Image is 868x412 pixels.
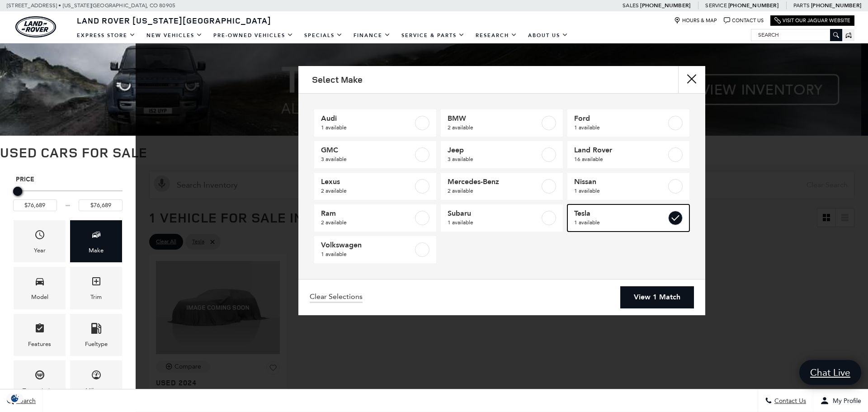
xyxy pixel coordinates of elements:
[321,155,413,164] span: 3 available
[34,367,45,386] span: Transmission
[5,393,25,403] section: Click to Open Cookie Consent Modal
[448,114,540,123] span: BMW
[77,15,271,26] span: Land Rover [US_STATE][GEOGRAPHIC_DATA]
[314,141,436,168] a: GMC3 available
[705,2,726,9] span: Service
[91,274,102,292] span: Trim
[7,2,175,9] a: [STREET_ADDRESS] • [US_STATE][GEOGRAPHIC_DATA], CO 80905
[91,227,102,246] span: Make
[574,114,666,123] span: Ford
[523,28,574,43] a: About Us
[623,2,639,9] span: Sales
[448,155,540,164] span: 3 available
[13,199,57,211] input: Minimum
[829,397,861,405] span: My Profile
[441,173,563,200] a: Mercedes-Benz2 available
[15,16,56,38] img: Land Rover
[13,187,22,196] div: Maximum Price
[574,155,666,164] span: 16 available
[751,29,842,40] input: Search
[441,204,563,232] a: Subaru1 available
[574,218,666,227] span: 1 available
[208,28,299,43] a: Pre-Owned Vehicles
[70,360,122,403] div: MileageMileage
[14,267,66,309] div: ModelModel
[14,314,66,356] div: FeaturesFeatures
[678,66,705,93] button: close
[34,274,45,292] span: Model
[299,28,348,43] a: Specials
[793,2,810,9] span: Parts
[448,123,540,132] span: 2 available
[799,360,861,385] a: Chat Live
[772,397,806,405] span: Contact Us
[71,28,574,43] nav: Main Navigation
[70,314,122,356] div: FueltypeFueltype
[321,250,413,259] span: 1 available
[85,339,108,349] div: Fueltype
[23,386,57,396] div: Transmission
[91,321,102,339] span: Fueltype
[441,109,563,137] a: BMW2 available
[321,123,413,132] span: 1 available
[574,177,666,186] span: Nissan
[620,286,694,308] a: View 1 Match
[813,389,868,412] button: Open user profile menu
[34,321,45,339] span: Features
[567,141,689,168] a: Land Rover16 available
[640,2,690,9] a: [PHONE_NUMBER]
[314,204,436,232] a: Ram2 available
[71,28,141,43] a: EXPRESS STORE
[806,366,855,379] span: Chat Live
[574,209,666,218] span: Tesla
[348,28,396,43] a: Finance
[396,28,470,43] a: Service & Parts
[321,186,413,195] span: 2 available
[448,177,540,186] span: Mercedes-Benz
[314,173,436,200] a: Lexus2 available
[90,292,102,302] div: Trim
[89,246,104,256] div: Make
[13,184,123,211] div: Price
[15,16,56,38] a: land-rover
[314,236,436,263] a: Volkswagen1 available
[448,209,540,218] span: Subaru
[448,186,540,195] span: 2 available
[312,75,363,85] h2: Select Make
[321,146,413,155] span: GMC
[567,173,689,200] a: Nissan1 available
[321,218,413,227] span: 2 available
[811,2,861,9] a: [PHONE_NUMBER]
[321,177,413,186] span: Lexus
[321,241,413,250] span: Volkswagen
[28,339,51,349] div: Features
[34,227,45,246] span: Year
[16,175,120,184] h5: Price
[567,204,689,232] a: Tesla1 available
[470,28,523,43] a: Research
[314,109,436,137] a: Audi1 available
[310,292,363,303] a: Clear Selections
[79,199,123,211] input: Maximum
[321,209,413,218] span: Ram
[574,123,666,132] span: 1 available
[321,114,413,123] span: Audi
[574,186,666,195] span: 1 available
[34,246,46,256] div: Year
[774,17,850,24] a: Visit Our Jaguar Website
[70,220,122,262] div: MakeMake
[674,17,717,24] a: Hours & Map
[31,292,48,302] div: Model
[91,367,102,386] span: Mileage
[441,141,563,168] a: Jeep3 available
[14,220,66,262] div: YearYear
[14,360,66,403] div: TransmissionTransmission
[85,386,107,396] div: Mileage
[448,146,540,155] span: Jeep
[448,218,540,227] span: 1 available
[567,109,689,137] a: Ford1 available
[728,2,778,9] a: [PHONE_NUMBER]
[70,267,122,309] div: TrimTrim
[5,393,25,403] img: Opt-Out Icon
[141,28,208,43] a: New Vehicles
